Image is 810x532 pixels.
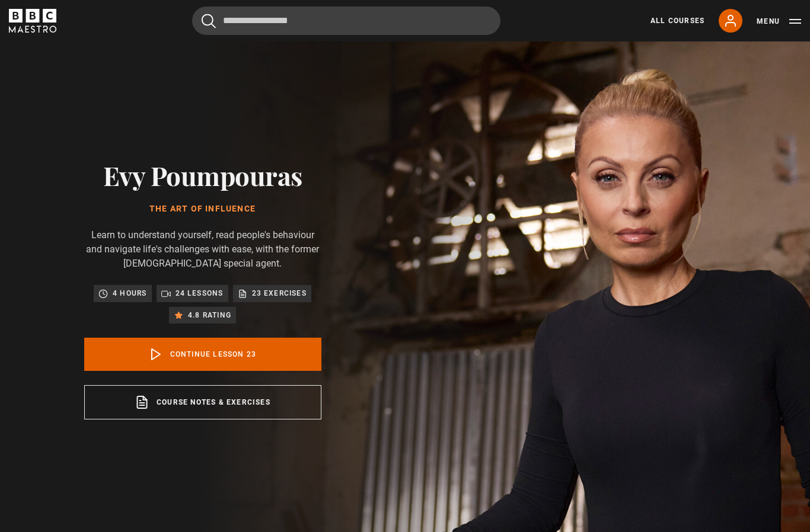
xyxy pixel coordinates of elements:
h2: Evy Poumpouras [84,160,321,190]
p: 4.8 rating [188,309,231,321]
h1: The Art of Influence [84,204,321,214]
button: Toggle navigation [757,15,801,27]
p: Learn to understand yourself, read people's behaviour and navigate life's challenges with ease, w... [84,228,321,271]
button: Submit the search query [202,14,216,28]
input: Search [192,7,500,35]
a: Continue lesson 23 [84,338,321,371]
a: All Courses [650,15,704,26]
svg: BBC Maestro [9,9,56,33]
p: 4 hours [113,287,146,299]
a: Course notes & exercises [84,385,321,419]
p: 23 exercises [252,287,307,299]
p: 24 lessons [176,287,224,299]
